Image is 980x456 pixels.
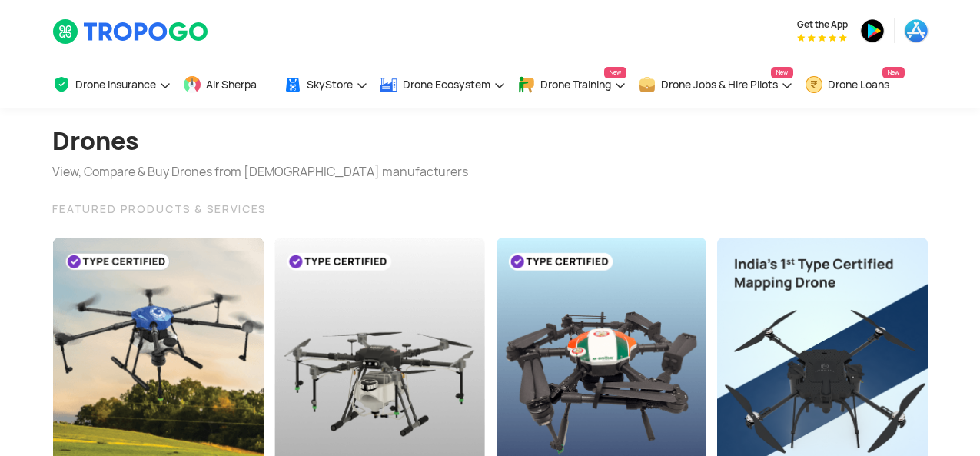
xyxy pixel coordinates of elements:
h1: Drones [52,120,468,163]
a: Drone Ecosystem [380,62,506,108]
a: Drone TrainingNew [517,62,626,108]
span: Get the App [797,18,848,31]
span: SkyStore [307,78,353,91]
span: Drone Loans [828,78,889,91]
div: FEATURED PRODUCTS & SERVICES [52,200,929,218]
a: Drone Insurance [52,62,171,108]
a: Air Sherpa [183,62,272,108]
div: View, Compare & Buy Drones from [DEMOGRAPHIC_DATA] manufacturers [52,163,468,181]
span: Air Sherpa [206,78,257,91]
a: Drone LoansNew [805,62,905,108]
span: Drone Training [540,78,611,91]
img: ic_playstore.png [860,18,885,43]
span: Drone Insurance [75,78,156,91]
span: Drone Jobs & Hire Pilots [661,78,778,91]
span: New [771,67,793,78]
img: TropoGo Logo [52,18,210,45]
a: Drone Jobs & Hire PilotsNew [638,62,793,108]
img: App Raking [797,34,847,42]
span: New [882,67,905,78]
span: New [604,67,626,78]
img: ic_appstore.png [904,18,929,43]
span: Drone Ecosystem [403,78,490,91]
a: SkyStore [284,62,368,108]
